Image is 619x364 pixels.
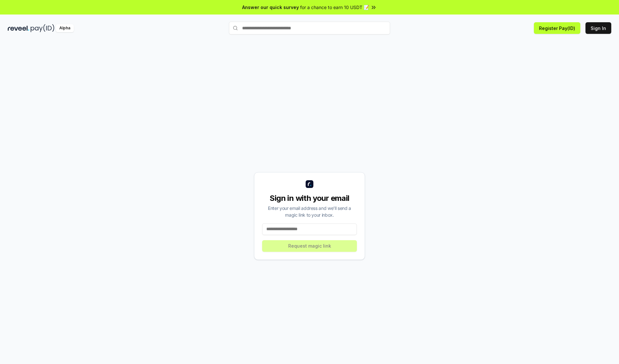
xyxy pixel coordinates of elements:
div: Alpha [56,24,74,32]
span: Answer our quick survey [242,4,299,11]
img: pay_id [31,24,54,32]
button: Sign In [585,22,611,34]
img: reveel_dark [8,24,29,32]
span: for a chance to earn 10 USDT 📝 [300,4,369,11]
img: logo_small [306,180,313,188]
div: Sign in with your email [262,193,357,203]
button: Register Pay(ID) [534,22,580,34]
div: Enter your email address and we’ll send a magic link to your inbox. [262,205,357,218]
